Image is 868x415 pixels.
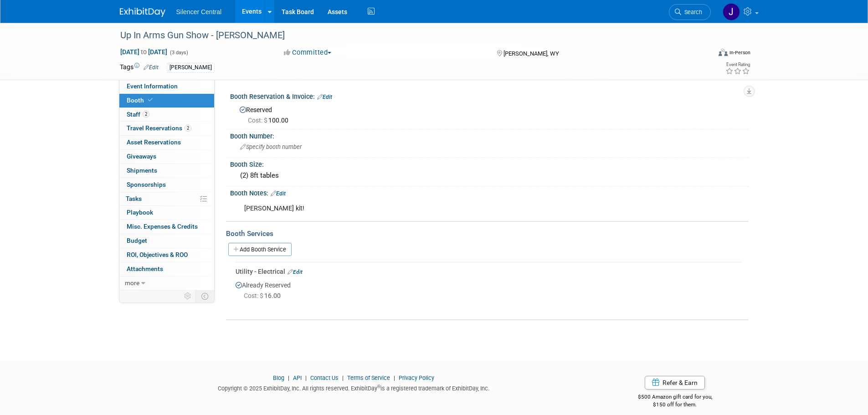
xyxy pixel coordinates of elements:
sup: ® [377,384,380,389]
td: Toggle Event Tabs [195,290,214,302]
div: Reserved [237,103,742,125]
div: Booth Size: [230,158,749,169]
span: Playbook [127,209,153,216]
span: Cost: $ [248,117,268,124]
span: more [125,279,139,287]
a: Terms of Service [347,374,390,381]
a: Staff2 [119,108,214,122]
div: Booth Reservation & Invoice: [230,90,749,102]
div: [PERSON_NAME] kit! [238,200,648,218]
span: (3 days) [169,50,188,56]
a: Asset Reservations [119,136,214,149]
a: API [293,374,302,381]
a: Shipments [119,164,214,178]
span: Budget [127,237,147,244]
div: Up In Arms Gun Show - [PERSON_NAME] [117,27,697,44]
div: Already Reserved [236,276,742,308]
span: Misc. Expenses & Credits [127,223,198,230]
span: 2 [185,125,191,132]
div: Copyright © 2025 ExhibitDay, Inc. All rights reserved. ExhibitDay is a registered trademark of Ex... [120,382,588,393]
a: Misc. Expenses & Credits [119,220,214,234]
img: ExhibitDay [120,8,165,17]
span: | [391,374,397,381]
span: Booth [127,97,154,104]
span: | [340,374,346,381]
span: 2 [143,111,149,118]
a: Edit [144,64,159,71]
a: Privacy Policy [399,374,434,381]
i: Booth reservation complete [148,97,153,102]
span: Silencer Central [176,8,222,15]
a: Blog [273,374,284,381]
span: to [139,48,148,56]
span: Cost: $ [244,292,264,299]
a: more [119,277,214,290]
span: Asset Reservations [127,138,181,146]
span: | [286,374,292,381]
a: Tasks [119,192,214,206]
span: ROI, Objectives & ROO [127,251,188,258]
div: $500 Amazon gift card for you, [601,387,749,408]
a: Attachments [119,262,214,276]
div: (2) 8ft tables [237,169,742,183]
div: Event Rating [725,62,750,67]
span: Shipments [127,167,157,174]
img: Format-Inperson.png [719,49,728,56]
a: Sponsorships [119,178,214,192]
a: Event Information [119,80,214,93]
span: Attachments [127,265,163,272]
a: Edit [288,269,303,275]
div: Booth Notes: [230,186,749,198]
span: Event Information [127,82,178,90]
span: Giveaways [127,153,156,160]
a: Add Booth Service [228,243,292,256]
span: | [303,374,309,381]
a: Edit [271,190,286,197]
div: Event Format [657,47,751,61]
span: Sponsorships [127,181,166,188]
a: Budget [119,234,214,248]
a: Search [669,4,711,20]
span: 16.00 [244,292,284,299]
div: Utility - Electrical [236,267,742,276]
a: Contact Us [310,374,339,381]
div: [PERSON_NAME] [167,63,215,72]
button: Committed [281,48,335,57]
a: Giveaways [119,150,214,164]
a: Refer & Earn [645,376,705,389]
span: [PERSON_NAME], WY [503,50,559,57]
a: Playbook [119,206,214,220]
td: Tags [120,62,159,73]
a: Booth [119,94,214,108]
span: Travel Reservations [127,124,191,132]
a: Edit [317,94,332,100]
div: Booth Services [226,229,749,239]
a: Travel Reservations2 [119,122,214,135]
span: 100.00 [248,117,292,124]
div: In-Person [729,49,750,56]
td: Personalize Event Tab Strip [180,290,196,302]
div: $150 off for them. [601,401,749,409]
span: Tasks [126,195,142,202]
span: [DATE] [DATE] [120,48,168,56]
a: ROI, Objectives & ROO [119,248,214,262]
img: Jessica Crawford [723,3,740,20]
span: Staff [127,111,149,118]
span: Specify booth number [240,143,302,150]
div: Booth Number: [230,129,749,141]
span: Search [681,9,702,15]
